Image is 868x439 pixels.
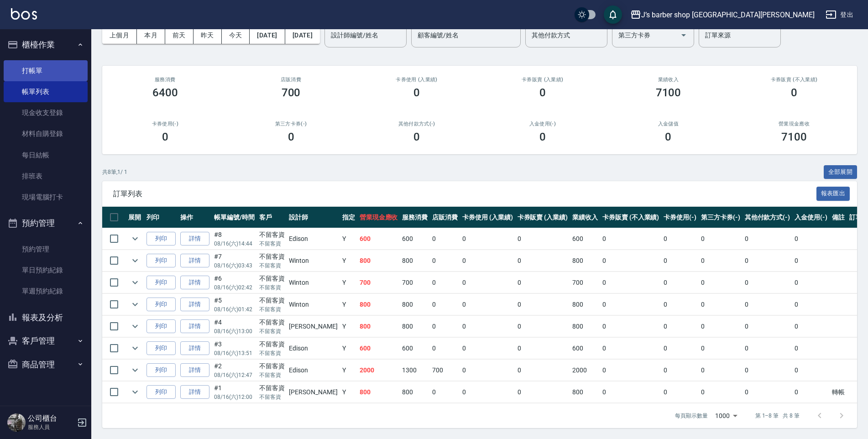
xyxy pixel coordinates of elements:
p: 不留客資 [259,240,285,248]
button: save [604,5,622,24]
td: 0 [600,316,661,337]
button: 列印 [146,363,176,377]
td: 800 [400,316,430,337]
div: 不留客資 [259,361,285,371]
td: 0 [460,272,515,293]
h3: 0 [413,131,420,143]
td: 0 [600,272,661,293]
td: #6 [212,272,257,293]
td: Y [340,382,357,403]
td: 0 [661,228,699,250]
a: 詳情 [180,319,209,334]
td: Y [340,228,357,250]
h2: 入金儲值 [617,121,721,127]
td: 0 [699,338,743,359]
p: 08/16 (六) 14:44 [214,240,255,248]
td: 800 [570,316,600,337]
td: 0 [515,294,570,315]
h2: 業績收入 [617,77,721,83]
h3: 0 [665,131,671,143]
button: J’s barber shop [GEOGRAPHIC_DATA][PERSON_NAME] [627,5,818,24]
p: 服務人員 [28,423,74,431]
button: expand row [128,363,142,377]
td: 0 [515,250,570,272]
td: Winton [287,294,340,315]
a: 詳情 [180,232,209,246]
h3: 7100 [781,131,807,143]
h3: 700 [282,86,301,99]
td: 0 [430,228,460,250]
td: #2 [212,360,257,381]
h3: 0 [288,131,294,143]
td: 600 [357,338,400,359]
button: expand row [128,298,142,311]
p: 08/16 (六) 12:00 [214,393,255,401]
td: Y [340,294,357,315]
td: #3 [212,338,257,359]
th: 卡券販賣 (入業績) [515,207,570,228]
td: 0 [460,360,515,381]
button: 列印 [146,232,176,246]
td: #7 [212,250,257,272]
h3: 服務消費 [113,77,217,83]
button: expand row [128,385,142,399]
td: 600 [570,338,600,359]
td: 0 [743,272,793,293]
td: 0 [430,382,460,403]
h2: 卡券販賣 (入業績) [491,77,595,83]
td: Y [340,316,357,337]
td: 600 [400,228,430,250]
td: 0 [430,316,460,337]
div: J’s barber shop [GEOGRAPHIC_DATA][PERSON_NAME] [641,9,815,21]
td: 0 [515,338,570,359]
td: 800 [400,250,430,272]
th: 設計師 [287,207,340,228]
td: 0 [661,294,699,315]
td: 800 [400,294,430,315]
button: 列印 [146,341,176,355]
p: 不留客資 [259,349,285,357]
td: 0 [699,272,743,293]
td: Edison [287,228,340,250]
td: 0 [699,382,743,403]
td: 0 [515,272,570,293]
button: 客戶管理 [4,329,88,353]
a: 現金收支登錄 [4,102,88,123]
td: 0 [743,228,793,250]
p: 08/16 (六) 12:47 [214,371,255,379]
button: expand row [128,232,142,246]
td: 0 [743,360,793,381]
button: expand row [128,319,142,333]
p: 08/16 (六) 13:51 [214,349,255,357]
button: 報表匯出 [816,187,850,201]
a: 詳情 [180,254,209,268]
th: 列印 [144,207,178,228]
td: 0 [600,360,661,381]
td: 0 [792,228,830,250]
img: Person [7,413,26,432]
p: 每頁顯示數量 [675,412,708,420]
div: 不留客資 [259,340,285,349]
div: 不留客資 [259,274,285,283]
h2: 第三方卡券(-) [239,121,343,127]
td: 0 [792,382,830,403]
td: 0 [460,382,515,403]
button: 今天 [222,27,250,44]
td: #4 [212,316,257,337]
h2: 其他付款方式(-) [365,121,469,127]
a: 詳情 [180,363,209,377]
td: #5 [212,294,257,315]
div: 不留客資 [259,252,285,261]
td: Winton [287,250,340,272]
th: 展開 [126,207,144,228]
td: 800 [570,382,600,403]
a: 現場電腦打卡 [4,187,88,208]
p: 不留客資 [259,283,285,292]
th: 業績收入 [570,207,600,228]
td: 0 [515,382,570,403]
h3: 0 [539,131,546,143]
a: 單日預約紀錄 [4,260,88,281]
span: 訂單列表 [113,189,816,199]
td: 0 [699,294,743,315]
td: #1 [212,382,257,403]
